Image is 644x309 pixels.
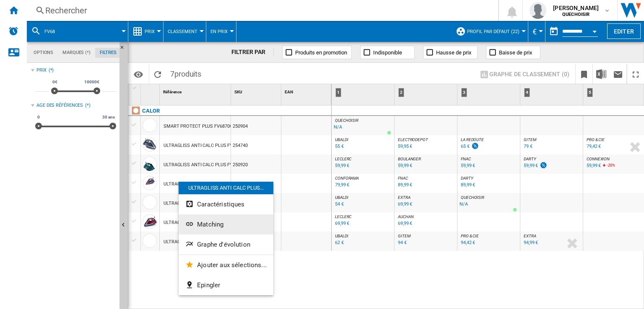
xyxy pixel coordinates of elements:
button: Epingler... [179,275,273,295]
span: Ajouter aux sélections... [197,261,267,269]
button: Ajouter aux sélections... [179,255,273,275]
span: Epingler [197,281,220,289]
span: Matching [197,221,223,228]
button: Matching [179,214,273,234]
div: ULTRAGLISS ANTI CALC PLUS... [179,182,273,194]
span: Graphe d'évolution [197,241,250,248]
button: Graphe d'évolution [179,234,273,255]
button: Caractéristiques [179,194,273,214]
span: Caractéristiques [197,201,244,208]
